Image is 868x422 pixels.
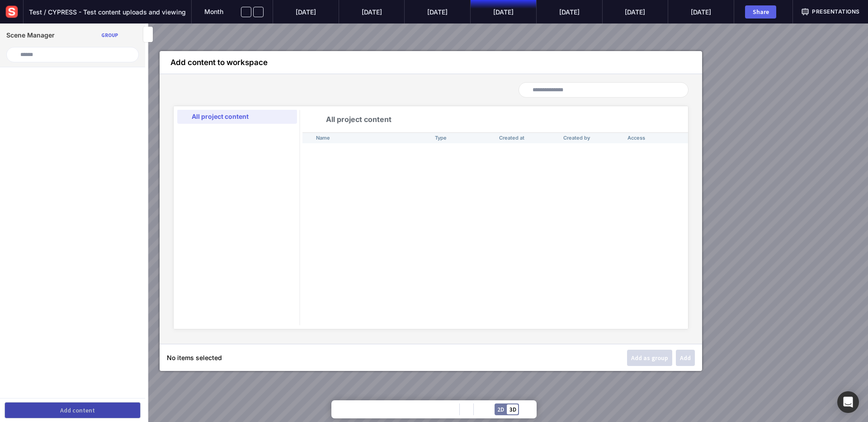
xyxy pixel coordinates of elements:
[29,7,186,17] span: Test / CYPRESS - Test content uploads and viewing
[495,132,560,143] th: Created at
[312,132,431,143] th: Name
[560,132,624,143] th: Created by
[497,407,504,413] div: 2D
[812,8,860,16] span: Presentations
[627,350,672,366] button: Add as group
[91,30,120,41] button: Group
[326,116,392,123] span: All project content
[801,8,809,16] img: presentation.svg
[167,353,222,362] p: No items selected
[624,132,688,143] th: Access
[837,391,859,413] div: Open Intercom Messenger
[170,59,268,66] div: Add content to workspace
[204,8,223,15] span: Month
[192,111,295,122] p: All project content
[6,32,55,39] h1: Scene Manager
[676,350,695,366] button: Add
[680,355,691,361] div: Add
[4,4,20,20] img: sensat
[431,132,495,143] th: Type
[60,407,95,413] div: Add content
[5,402,141,418] button: Add content
[745,5,776,19] button: Share
[509,407,516,413] div: 3D
[631,355,668,361] div: Add as group
[101,33,118,38] div: Group
[749,9,772,15] div: Share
